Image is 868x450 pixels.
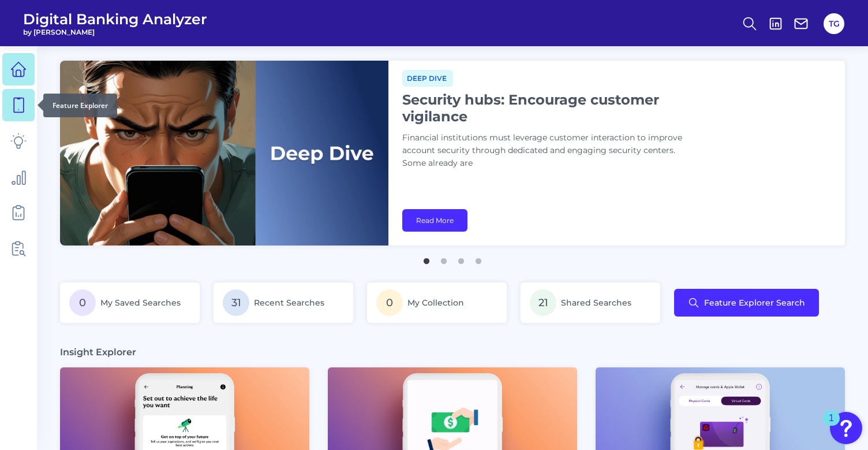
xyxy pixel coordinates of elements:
button: 3 [455,252,467,264]
a: Read More [402,209,467,232]
span: 0 [376,289,403,316]
p: Financial institutions must leverage customer interaction to improve account security through ded... [402,132,691,170]
h3: Insight Explorer [60,346,136,358]
a: 21Shared Searches [521,282,660,323]
span: Digital Banking Analyzer [23,10,207,28]
span: Feature Explorer Search [704,298,805,307]
span: Shared Searches [561,297,631,308]
div: Feature Explorer [43,94,117,117]
button: Feature Explorer Search [674,289,819,317]
a: 0My Collection [367,282,507,323]
span: My Collection [407,297,464,308]
button: Open Resource Center, 1 new notification [830,412,862,444]
img: bannerImg [60,61,388,246]
span: 21 [530,289,556,316]
a: Deep dive [402,72,453,83]
a: 0My Saved Searches [60,282,200,323]
button: 2 [438,252,450,264]
span: 0 [69,289,96,316]
button: 4 [473,252,484,264]
h1: Security hubs: Encourage customer vigilance [402,91,691,125]
span: by [PERSON_NAME] [23,28,207,36]
span: Deep dive [402,70,453,87]
button: 1 [421,252,432,264]
span: 31 [223,289,249,316]
span: My Saved Searches [100,297,181,308]
a: 31Recent Searches [214,282,353,323]
button: TG [824,13,844,34]
span: Recent Searches [254,297,324,308]
div: 1 [829,418,834,433]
